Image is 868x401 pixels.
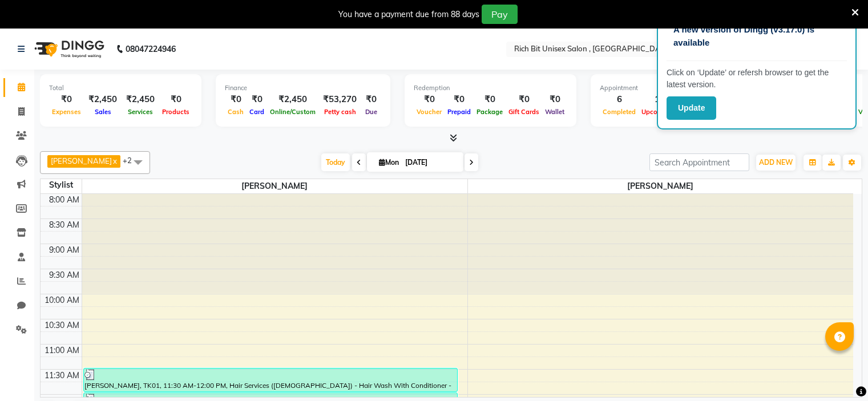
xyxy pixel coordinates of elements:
span: Due [362,108,380,116]
div: 8:00 AM [47,194,82,206]
div: 11:00 AM [42,345,82,357]
span: Upcoming [639,108,676,116]
span: Today [321,153,350,171]
span: ADD NEW [759,158,793,167]
span: [PERSON_NAME] [82,179,467,193]
span: Sales [92,108,114,116]
div: 6 [600,93,639,106]
input: Search Appointment [649,153,749,171]
span: Mon [376,158,402,167]
div: You have a payment due from 88 days [338,9,479,21]
div: ₹53,270 [318,93,361,106]
div: ₹0 [506,93,542,106]
div: ₹0 [542,93,567,106]
span: Package [474,108,506,116]
p: A new version of Dingg (v3.17.0) is available [673,23,840,49]
span: Card [247,108,267,116]
span: Gift Cards [506,108,542,116]
div: ₹2,450 [267,93,318,106]
div: 9:00 AM [47,244,82,256]
b: 08047224946 [126,33,176,65]
div: ₹0 [474,93,506,106]
div: Stylist [41,179,82,191]
span: Wallet [542,108,567,116]
span: Expenses [49,108,84,116]
div: Appointment [600,83,741,93]
div: 10:00 AM [42,294,82,306]
div: ₹0 [159,93,192,106]
div: ₹0 [247,93,267,106]
span: Petty cash [321,108,359,116]
span: Completed [600,108,639,116]
div: Redemption [414,83,567,93]
div: 10:30 AM [42,319,82,331]
a: x [112,156,117,165]
div: 9:30 AM [47,269,82,281]
div: [PERSON_NAME], TK01, 11:30 AM-12:00 PM, Hair Services ([DEMOGRAPHIC_DATA]) - Hair Wash With Condi... [84,368,457,391]
div: ₹0 [445,93,474,106]
span: Voucher [414,108,445,116]
div: Total [49,83,192,93]
span: +2 [123,156,140,165]
button: ADD NEW [756,155,796,171]
div: Finance [225,83,381,93]
span: [PERSON_NAME] [51,156,112,165]
div: ₹0 [49,93,84,106]
img: logo [29,33,107,65]
div: ₹0 [361,93,381,106]
span: [PERSON_NAME] [468,179,854,193]
div: ₹2,450 [122,93,159,106]
div: ₹0 [414,93,445,106]
span: Products [159,108,192,116]
div: ₹2,450 [84,93,122,106]
button: Update [667,96,716,120]
span: Cash [225,108,247,116]
span: Services [125,108,156,116]
input: 2025-09-01 [402,154,459,171]
p: Click on ‘Update’ or refersh browser to get the latest version. [667,67,847,91]
button: Pay [482,5,518,24]
div: 11:30 AM [42,370,82,382]
div: 1 [639,93,676,106]
span: Prepaid [445,108,474,116]
span: Online/Custom [267,108,318,116]
div: 8:30 AM [47,219,82,231]
div: ₹0 [225,93,247,106]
